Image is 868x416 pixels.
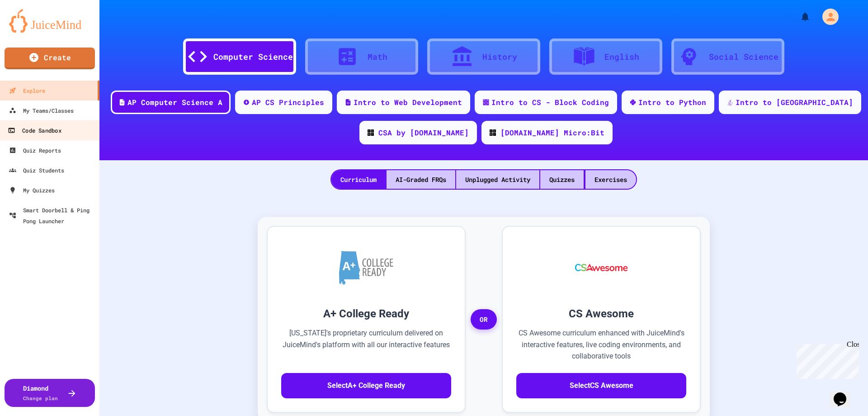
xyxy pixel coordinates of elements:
[491,97,609,108] div: Intro to CS - Block Coding
[5,379,95,407] button: DiamondChange plan
[281,306,451,322] h3: A+ College Ready
[709,51,778,63] div: Social Science
[23,383,58,402] div: Diamond
[339,251,393,285] img: A+ College Ready
[540,170,584,189] div: Quizzes
[8,125,61,136] div: Code Sandbox
[387,170,455,189] div: AI-Graded FRQs
[9,165,64,176] div: Quiz Students
[9,85,45,96] div: Explore
[4,4,62,57] div: Chat with us now!Close
[9,9,90,33] img: logo-orange.svg
[252,97,324,108] div: AP CS Principles
[331,170,386,189] div: Curriculum
[213,51,293,63] div: Computer Science
[516,373,686,398] button: SelectCS Awesome
[830,380,859,407] iframe: chat widget
[9,145,61,156] div: Quiz Reports
[566,240,637,295] img: CS Awesome
[127,97,222,108] div: AP Computer Science A
[9,185,55,196] div: My Quizzes
[516,306,686,322] h3: CS Awesome
[281,327,451,362] p: [US_STATE]'s proprietary curriculum delivered on JuiceMind's platform with all our interactive fe...
[471,309,497,330] span: OR
[368,51,387,63] div: Math
[368,129,374,136] img: CODE_logo_RGB.png
[5,48,95,69] a: Create
[736,97,853,108] div: Intro to [GEOGRAPHIC_DATA]
[354,97,462,108] div: Intro to Web Development
[783,9,813,24] div: My Notifications
[378,127,469,138] div: CSA by [DOMAIN_NAME]
[500,127,604,138] div: [DOMAIN_NAME] Micro:Bit
[490,129,496,136] img: CODE_logo_RGB.png
[604,51,639,63] div: English
[516,327,686,362] p: CS Awesome curriculum enhanced with JuiceMind's interactive features, live coding environments, a...
[638,97,706,108] div: Intro to Python
[456,170,539,189] div: Unplugged Activity
[482,51,517,63] div: History
[9,105,74,116] div: My Teams/Classes
[813,6,841,27] div: My Account
[281,373,451,398] button: SelectA+ College Ready
[9,205,96,226] div: Smart Doorbell & Ping Pong Launcher
[793,340,859,379] iframe: chat widget
[23,395,58,402] span: Change plan
[585,170,636,189] div: Exercises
